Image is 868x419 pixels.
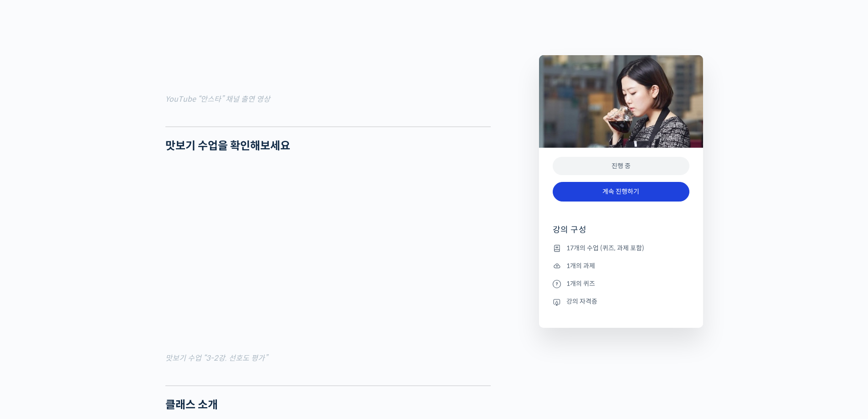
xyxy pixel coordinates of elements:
[553,157,689,176] div: 진행 중
[3,289,60,312] a: 홈
[141,303,152,310] span: 설정
[165,94,270,104] mark: YouTube “안스타” 채널 출연 영상
[553,278,689,289] li: 1개의 퀴즈
[60,289,118,312] a: 대화
[553,243,689,253] li: 17개의 수업 (퀴즈, 과제 포함)
[553,260,689,271] li: 1개의 과제
[165,139,290,153] strong: 맛보기 수업을 확인해보세요
[553,182,689,202] a: 계속 진행하기
[165,398,218,412] strong: 클래스 소개
[29,303,34,310] span: 홈
[83,303,94,310] span: 대화
[553,224,689,243] h4: 강의 구성
[118,289,175,312] a: 설정
[165,353,267,363] mark: 맛보기 수업 “3-2강. 선호도 평가”
[553,296,689,307] li: 강의 자격증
